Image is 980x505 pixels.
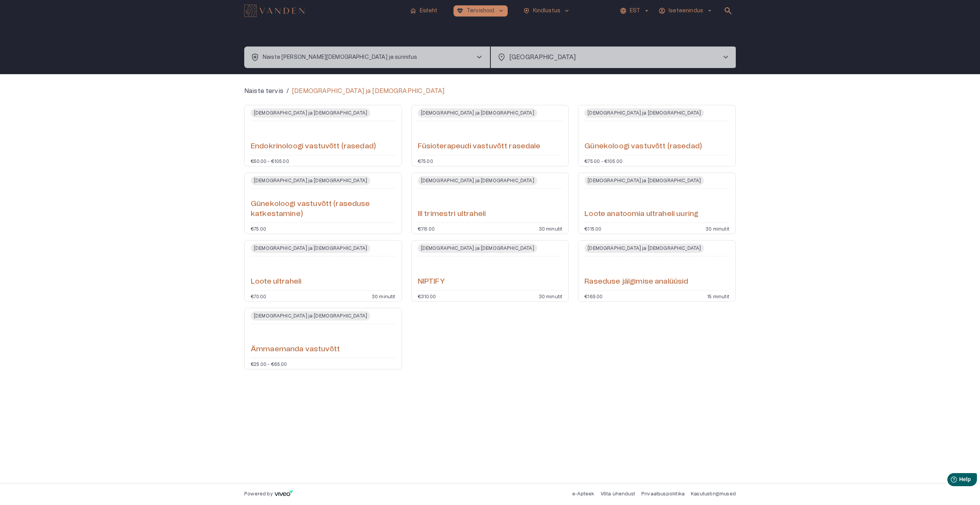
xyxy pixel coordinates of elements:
p: €115.00 [418,226,435,231]
span: ecg_heart [457,7,464,14]
p: Iseteenindus [669,7,703,15]
a: Kasutustingimused [691,492,736,496]
span: [DEMOGRAPHIC_DATA] ja [DEMOGRAPHIC_DATA] [418,245,537,252]
h6: NIPTIFY [418,277,445,287]
p: €165.00 [584,294,603,298]
button: Iseteenindusarrow_drop_down [657,5,714,17]
p: Tervishoid [467,7,495,15]
p: Naiste [PERSON_NAME][DEMOGRAPHIC_DATA] ja sünnitus [263,53,417,61]
h6: Günekoloogi vastuvõtt (raseduse katkestamine) [251,199,396,219]
p: [DEMOGRAPHIC_DATA] ja [DEMOGRAPHIC_DATA] [292,86,444,96]
button: health_and_safetyNaiste [PERSON_NAME][DEMOGRAPHIC_DATA] ja sünnituschevron_right [244,47,490,68]
p: [GEOGRAPHIC_DATA] [509,53,709,62]
button: EST [619,5,651,17]
span: keyboard_arrow_down [498,7,505,14]
span: arrow_drop_down [706,7,713,14]
a: Open service booking details [578,240,736,302]
h6: III trimestri ultraheli [418,209,486,219]
span: [DEMOGRAPHIC_DATA] ja [DEMOGRAPHIC_DATA] [418,177,537,184]
p: EST [630,7,640,15]
a: Open service booking details [244,173,402,234]
button: ecg_heartTervishoidkeyboard_arrow_down [454,5,508,17]
a: Naiste tervis [244,86,283,96]
p: €75.00 [418,158,433,163]
span: home [410,7,417,14]
span: [DEMOGRAPHIC_DATA] ja [DEMOGRAPHIC_DATA] [251,110,370,116]
iframe: Help widget launcher [920,470,980,492]
span: [DEMOGRAPHIC_DATA] ja [DEMOGRAPHIC_DATA] [584,245,704,252]
span: keyboard_arrow_down [563,7,570,14]
p: €115.00 [584,226,601,231]
span: health_and_safety [523,7,530,14]
a: Open service booking details [411,173,569,234]
p: 30 minutit [539,226,563,231]
span: health_and_safety [250,53,260,62]
button: open search modal [720,3,736,18]
span: chevron_right [475,53,484,62]
h6: Günekoloogi vastuvõtt (rasedad) [584,141,702,152]
a: Open service booking details [244,105,402,166]
h6: Loote ultraheli [251,277,301,287]
img: Vanden logo [244,5,305,17]
p: / [286,86,289,96]
p: €75.00 [251,226,266,231]
p: €75.00 - €105.00 [584,158,622,163]
p: 15 minutit [707,294,729,298]
p: Esileht [420,7,437,15]
p: Võta ühendust [601,491,635,497]
p: Powered by [244,491,273,497]
a: Privaatsuspoliitika [641,492,685,496]
a: Open service booking details [578,105,736,166]
p: 30 minutit [705,226,729,231]
h6: Loote anatoomia ultraheli uuring [584,209,699,219]
a: Open service booking details [411,240,569,302]
span: [DEMOGRAPHIC_DATA] ja [DEMOGRAPHIC_DATA] [584,110,704,116]
span: [DEMOGRAPHIC_DATA] ja [DEMOGRAPHIC_DATA] [251,245,370,252]
button: homeEsileht [407,5,441,17]
a: Open service booking details [244,308,402,369]
span: location_on [497,53,506,62]
h6: Füsioterapeudi vastuvõtt rasedale [418,141,541,152]
h6: Raseduse jälgimise analüüsid [584,277,688,287]
h6: Endokrinoloogi vastuvõtt (rasedad) [251,141,376,152]
span: [DEMOGRAPHIC_DATA] ja [DEMOGRAPHIC_DATA] [251,177,370,184]
p: Kindlustus [533,7,561,15]
p: €50.00 - €105.00 [251,158,289,163]
h6: Ämmaemanda vastuvõtt [251,344,340,355]
p: 30 minutit [372,294,396,298]
span: [DEMOGRAPHIC_DATA] ja [DEMOGRAPHIC_DATA] [584,177,704,184]
a: Open service booking details [578,173,736,234]
span: chevron_right [721,53,730,62]
a: e-Apteek [572,492,594,496]
p: €25.00 - €65.00 [251,361,287,366]
span: search [723,6,733,15]
a: Open service booking details [244,240,402,302]
p: €310.00 [418,294,436,298]
p: 30 minutit [539,294,563,298]
p: €70.00 [251,294,266,298]
span: [DEMOGRAPHIC_DATA] ja [DEMOGRAPHIC_DATA] [251,312,370,319]
a: Navigate to homepage [244,5,404,16]
button: health_and_safetyKindlustuskeyboard_arrow_down [520,5,574,17]
span: [DEMOGRAPHIC_DATA] ja [DEMOGRAPHIC_DATA] [418,110,537,116]
a: Open service booking details [411,105,569,166]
